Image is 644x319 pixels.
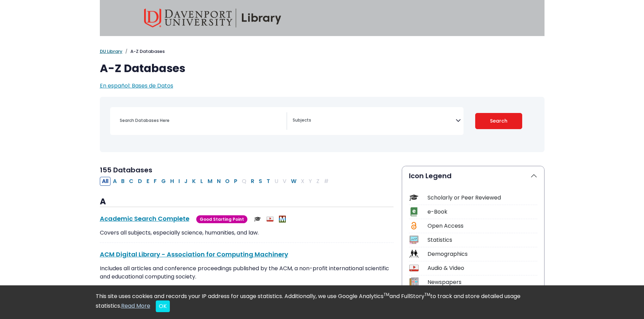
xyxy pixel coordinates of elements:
div: Alpha-list to filter by first letter of database name [100,177,331,185]
sup: TM [424,292,430,297]
div: This site uses cookies and records your IP address for usage statistics. Additionally, we use Goo... [96,292,549,312]
img: Icon Newspapers [409,277,419,287]
a: Read More [121,302,150,310]
button: Filter Results D [136,177,144,186]
img: Icon Open Access [410,221,418,230]
div: Newspapers [428,278,537,286]
div: Open Access [428,222,537,230]
button: Filter Results N [215,177,223,186]
nav: Search filters [100,97,545,152]
button: All [100,177,110,186]
button: Filter Results C [127,177,136,186]
div: Demographics [428,250,537,258]
h1: A-Z Databases [100,62,545,75]
div: e-Book [428,208,537,216]
button: Filter Results P [232,177,239,186]
button: Filter Results F [152,177,159,186]
p: Covers all subjects, especially science, humanities, and law. [100,229,394,237]
img: Scholarly or Peer Reviewed [254,216,261,223]
button: Filter Results I [176,177,182,186]
li: A-Z Databases [122,48,165,55]
button: Icon Legend [402,166,544,185]
a: ACM Digital Library - Association for Computing Machinery [100,250,288,259]
button: Filter Results L [198,177,205,186]
span: 155 Databases [100,165,152,175]
button: Filter Results S [257,177,264,186]
img: Icon Scholarly or Peer Reviewed [409,193,419,202]
button: Filter Results J [182,177,190,186]
img: Icon e-Book [409,207,419,216]
button: Filter Results A [111,177,119,186]
button: Filter Results W [289,177,298,186]
button: Submit for Search Results [475,113,522,129]
button: Close [156,300,170,312]
button: Filter Results B [119,177,127,186]
a: Academic Search Complete [100,214,189,223]
button: Filter Results K [190,177,198,186]
h3: A [100,197,394,207]
sup: TM [384,292,389,297]
div: Audio & Video [428,264,537,272]
button: Filter Results R [249,177,256,186]
p: Includes all articles and conference proceedings published by the ACM, a non-profit international... [100,264,394,289]
nav: breadcrumb [100,48,545,55]
div: Scholarly or Peer Reviewed [428,194,537,202]
button: Filter Results H [168,177,176,186]
button: Filter Results O [223,177,232,186]
a: En español: Bases de Datos [100,82,173,90]
button: Filter Results G [159,177,168,186]
textarea: Search [293,118,456,124]
span: Good Starting Point [196,215,247,223]
img: Icon Audio & Video [409,263,419,273]
button: Filter Results E [144,177,151,186]
img: Davenport University Library [144,9,281,27]
button: Filter Results T [265,177,272,186]
div: Statistics [428,236,537,244]
button: Filter Results M [206,177,214,186]
input: Search database by title or keyword [116,115,286,125]
img: MeL (Michigan electronic Library) [279,216,286,223]
img: Audio & Video [267,216,273,223]
img: Icon Statistics [409,235,419,244]
img: Icon Demographics [409,249,419,259]
a: DU Library [100,48,122,55]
